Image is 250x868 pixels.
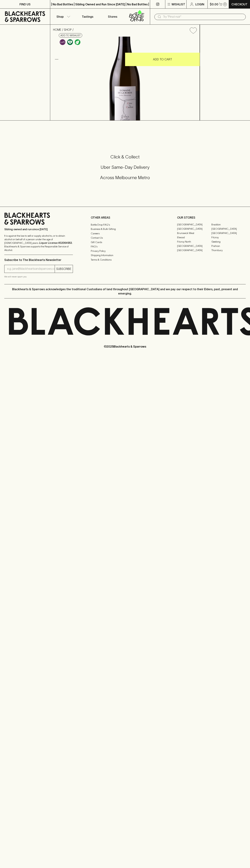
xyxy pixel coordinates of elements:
a: Tastings [75,9,100,24]
a: Contact Us [91,236,159,240]
a: Brunswick West [177,231,211,235]
p: FIND US [19,2,31,6]
a: Shipping Information [91,253,159,258]
a: Terms & Conditions [91,258,159,262]
button: SUBSCRIBE [55,265,73,273]
a: [GEOGRAPHIC_DATA] [211,227,246,231]
button: Shop [50,9,75,24]
a: Elwood [177,235,211,240]
p: SUBSCRIBE [56,267,71,271]
a: [GEOGRAPHIC_DATA] [211,231,246,235]
p: OTHER AREAS [91,215,159,220]
img: Lo-Fi [60,39,65,45]
a: Prahran [211,244,246,248]
p: Checkout [231,2,247,6]
h5: Across Melbourne Metro [4,175,246,181]
p: Tastings [82,14,93,19]
p: Shop [56,14,64,19]
img: Organic [75,39,80,45]
p: 0 [224,3,226,5]
a: Braddon [211,223,246,227]
p: Subscribe to The Blackhearts Newsletter [4,258,73,262]
p: Wishlist [172,2,185,6]
p: Blackhearts & Sparrows acknowledges the traditional Custodians of land throughout [GEOGRAPHIC_DAT... [7,287,243,296]
input: e.g. jane@blackheartsandsparrows.com.au [7,266,55,272]
button: Add to wishlist [59,33,82,38]
p: We will never spam you [4,275,73,278]
p: Stores [108,14,117,19]
button: ADD TO CART [125,53,200,66]
a: FAQ's [91,245,159,249]
a: Geelong [211,240,246,244]
input: Try "Pinot noir" [163,14,243,20]
a: Made without the use of any animal products. [66,38,74,46]
a: Fitzroy [211,235,246,240]
img: Vegan [67,39,73,45]
a: [GEOGRAPHIC_DATA] [177,244,211,248]
p: OUR STORES [177,215,246,220]
h5: Click & Collect [4,154,246,160]
a: Business & Bulk Gifting [91,227,159,231]
a: SHOP [64,28,72,31]
a: Stores [100,9,125,24]
a: Some may call it natural, others minimum intervention, either way, it’s hands off & maybe even a ... [59,38,66,46]
a: Careers [91,231,159,236]
a: [GEOGRAPHIC_DATA] [177,248,211,253]
h5: Uber Same-Day Delivery [4,164,246,170]
a: Organic [74,38,81,46]
a: [GEOGRAPHIC_DATA] [177,223,211,227]
button: Add to wishlist [188,26,198,35]
p: $0.00 [210,2,218,6]
p: It is against the law to sell or supply alcohol to, or to obtain alcohol on behalf of a person un... [4,234,73,252]
img: 41198.png [50,37,200,120]
a: HOME [53,28,61,31]
p: ADD TO CART [153,57,172,61]
p: Sibling owned and run since [DATE] [4,228,73,231]
a: Thornbury [211,248,246,253]
p: Login [195,2,204,6]
a: [GEOGRAPHIC_DATA] [177,227,211,231]
a: Gift Cards [91,240,159,244]
a: Privacy Policy [91,249,159,253]
a: Fitzroy North [177,240,211,244]
strong: Liquor License #32064953 [39,241,72,244]
div: Call to action block [4,140,246,199]
a: Bottle Drop FAQ's [91,223,159,227]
